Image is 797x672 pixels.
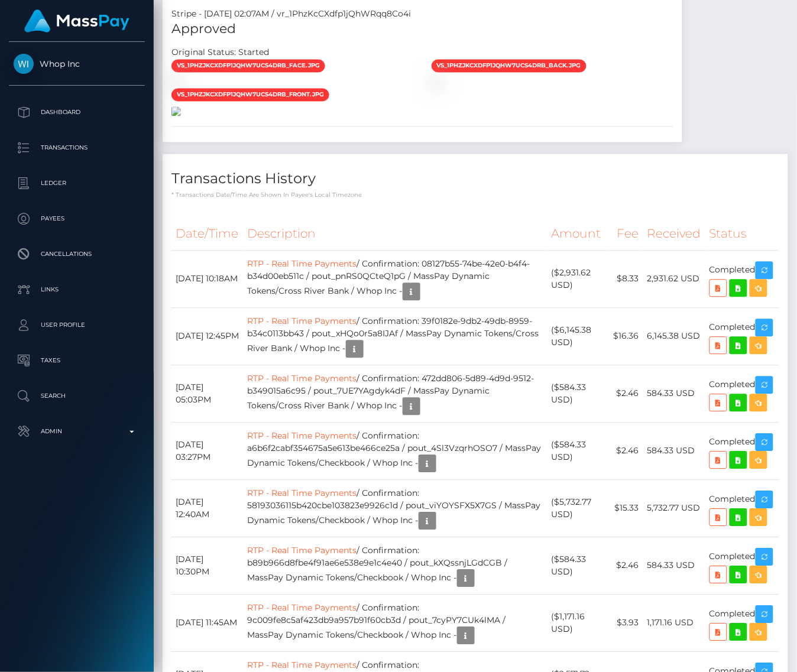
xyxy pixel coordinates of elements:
[244,251,547,308] td: / Confirmation: 08127b55-74be-42e0-b4f4-b34d00eb511c / pout_pnRS0QCteQ1pG / MassPay Dynamic Token...
[248,431,357,441] a: RTP - Real Time Payments
[244,365,547,423] td: / Confirmation: 472dd806-5d89-4d9d-9512-b349015a6c95 / pout_7UE7YAgdyk4dF / MassPay Dynamic Token...
[547,218,609,251] th: Amount
[244,308,547,365] td: / Confirmation: 39f0182e-9db2-49db-8959-b34c0113bb43 / pout_xHQo0r5a8IJAf / MassPay Dynamic Token...
[14,387,140,405] p: Search
[24,9,129,33] img: MassPay Logo
[14,174,140,192] p: Ledger
[705,365,779,423] td: Completed
[643,251,705,308] td: 2,931.62 USD
[705,537,779,595] td: Completed
[643,218,705,251] th: Received
[248,660,357,671] a: RTP - Real Time Payments
[248,316,357,327] a: RTP - Real Time Payments
[609,537,643,595] td: $2.46
[248,546,357,556] a: RTP - Real Time Payments
[9,204,145,233] a: Payees
[547,365,609,423] td: ($584.33 USD)
[609,308,643,365] td: $16.36
[643,308,705,365] td: 6,145.38 USD
[244,537,547,595] td: / Confirmation: b89b966d8fbe4f91ae6e538e9e1c4e40 / pout_kXQssnjLGdCGB / MassPay Dynamic Tokens/Ch...
[244,423,547,480] td: / Confirmation: a6b6f2cabf354675a5e613be466ce25a / pout_4Sl3VzqrhOSO7 / MassPay Dynamic Tokens/Ch...
[171,20,673,38] h5: Approved
[248,603,357,613] a: RTP - Real Time Payments
[171,365,244,423] td: [DATE] 05:03PM
[705,218,779,251] th: Status
[643,423,705,480] td: 584.33 USD
[171,595,244,652] td: [DATE] 11:45AM
[9,168,145,198] a: Ledger
[248,259,357,270] a: RTP - Real Time Payments
[9,346,145,375] a: Taxes
[9,98,145,127] a: Dashboard
[171,251,244,308] td: [DATE] 10:18AM
[244,480,547,537] td: / Confirmation: 58193036115b420cbe103823e9926c1d / pout_viYOYSFX5X7GS / MassPay Dynamic Tokens/Ch...
[14,103,140,121] p: Dashboard
[9,381,145,411] a: Search
[643,595,705,652] td: 1,171.16 USD
[705,595,779,652] td: Completed
[547,308,609,365] td: ($6,145.38 USD)
[171,169,779,190] h4: Transactions History
[171,423,244,480] td: [DATE] 03:27PM
[14,423,140,440] p: Admin
[248,488,357,499] a: RTP - Real Time Payments
[609,251,643,308] td: $8.33
[643,480,705,537] td: 5,732.77 USD
[171,191,779,200] p: * Transactions date/time are shown in payee's local timezone
[609,595,643,652] td: $3.93
[9,310,145,340] a: User Profile
[171,308,244,365] td: [DATE] 12:45PM
[14,352,140,369] p: Taxes
[171,78,181,87] img: vr_1PhzKcCXdfp1jQhWRqq8Co4ifile_1PhzKWCXdfp1jQhWvmYII1CK
[248,374,357,384] a: RTP - Real Time Payments
[643,365,705,423] td: 584.33 USD
[171,218,244,251] th: Date/Time
[705,308,779,365] td: Completed
[609,423,643,480] td: $2.46
[171,60,325,73] span: vs_1PhzJKCXdfp1jQhW7UCS4DrB_face.jpg
[14,245,140,263] p: Cancellations
[14,54,34,74] img: Whop Inc
[14,316,140,334] p: User Profile
[432,78,441,87] img: vr_1PhzKcCXdfp1jQhWRqq8Co4ifile_1PhzKFCXdfp1jQhWv5FxWr9g
[643,537,705,595] td: 584.33 USD
[9,133,145,163] a: Transactions
[609,480,643,537] td: $15.33
[14,139,140,157] p: Transactions
[244,595,547,652] td: / Confirmation: 9c009fe8c5af423db9a957b91f60cb3d / pout_7cyPY7CUk4lMA / MassPay Dynamic Tokens/Ch...
[547,251,609,308] td: ($2,931.62 USD)
[171,107,181,116] img: vr_1PhzKcCXdfp1jQhWRqq8Co4ifile_1PhzK1CXdfp1jQhWVoxg5Vds
[9,239,145,269] a: Cancellations
[432,60,587,73] span: vs_1PhzJKCXdfp1jQhW7UCS4DrB_back.jpg
[705,480,779,537] td: Completed
[705,251,779,308] td: Completed
[244,218,547,251] th: Description
[547,537,609,595] td: ($584.33 USD)
[171,89,329,102] span: vs_1PhzJKCXdfp1jQhW7UCS4DrB_front.jpg
[14,281,140,298] p: Links
[705,423,779,480] td: Completed
[14,210,140,228] p: Payees
[171,47,269,58] h7: Original Status: Started
[547,480,609,537] td: ($5,732.77 USD)
[609,365,643,423] td: $2.46
[9,59,145,69] span: Whop Inc
[9,417,145,446] a: Admin
[163,8,682,20] div: Stripe - [DATE] 02:07AM / vr_1PhzKcCXdfp1jQhWRqq8Co4i
[9,275,145,304] a: Links
[609,218,643,251] th: Fee
[171,537,244,595] td: [DATE] 10:30PM
[547,423,609,480] td: ($584.33 USD)
[547,595,609,652] td: ($1,171.16 USD)
[171,480,244,537] td: [DATE] 12:40AM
